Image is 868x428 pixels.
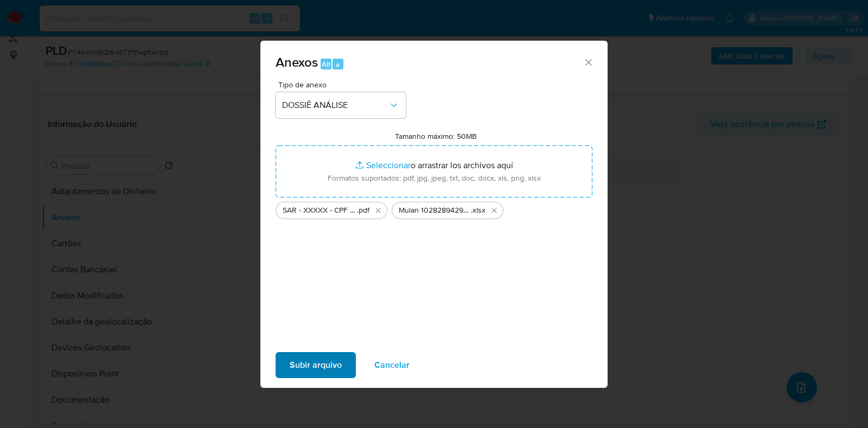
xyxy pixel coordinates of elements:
button: Eliminar Mulan 1028289429_2025_10_08_09_59_18.xlsx [488,204,501,217]
button: Cerrar [583,57,593,67]
span: Alt [322,59,330,69]
button: Eliminar SAR - XXXXX - CPF 58539618885 - MARCOS VINICIUS DE SOUSA NARCISO (2).pdf [372,204,385,217]
button: Cancelar [360,352,424,378]
button: DOSSIÊ ANÁLISE [276,92,406,118]
span: Mulan 1028289429_2025_10_08_09_59_18 [399,205,471,216]
span: SAR - XXXXX - CPF 58539618885 - [PERSON_NAME] (2) [283,205,357,216]
span: DOSSIÊ ANÁLISE [282,100,388,111]
label: Tamanho máximo: 50MB [395,131,477,141]
span: Anexos [276,53,318,72]
button: Subir arquivo [276,352,356,378]
span: Cancelar [374,353,410,377]
span: .pdf [357,205,369,216]
span: a [336,59,340,69]
span: Tipo de anexo [278,81,409,88]
span: Subir arquivo [290,353,342,377]
span: .xlsx [471,205,486,216]
ul: Archivos seleccionados [276,197,592,219]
